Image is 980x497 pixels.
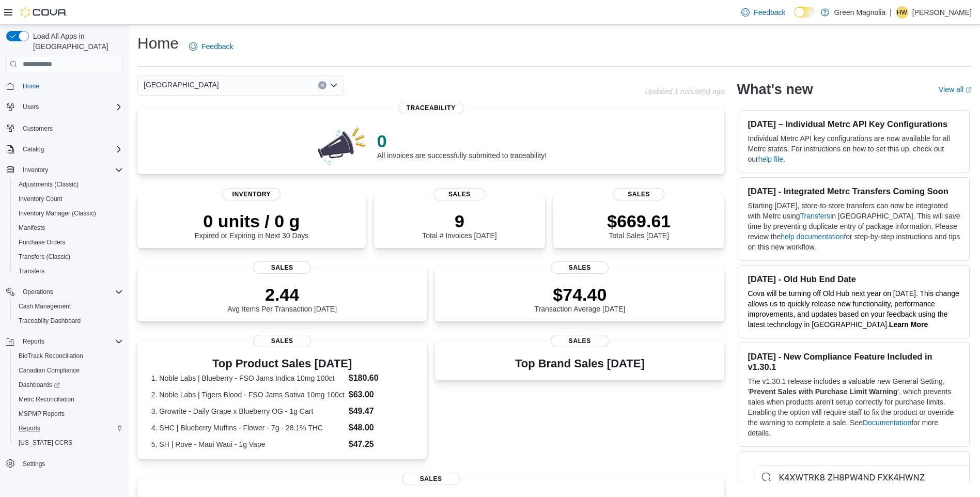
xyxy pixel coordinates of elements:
[194,211,308,240] div: Expired or Expiring in Next 30 Days
[2,285,127,299] button: Operations
[315,125,369,166] img: 0
[227,284,337,313] div: Avg Items Per Transaction [DATE]
[227,284,337,305] p: 2.44
[23,82,39,90] span: Home
[2,163,127,177] button: Inventory
[607,211,671,231] p: $669.61
[14,178,123,191] span: Adjustments (Classic)
[201,41,233,52] span: Feedback
[535,284,626,305] p: $74.40
[19,335,49,348] button: Reports
[10,363,127,378] button: Canadian Compliance
[939,85,972,94] a: View allExternal link
[863,418,911,427] a: Documentation
[434,188,485,200] span: Sales
[19,195,63,203] span: Inventory Count
[10,206,127,221] button: Inventory Manager (Classic)
[19,366,80,375] span: Canadian Compliance
[748,376,961,438] p: The v1.30.1 release includes a valuable new General Setting, ' ', which prevents sales when produ...
[758,155,783,163] a: help file
[19,458,49,470] a: Settings
[19,122,57,135] a: Customers
[253,335,311,347] span: Sales
[19,286,123,298] span: Operations
[151,373,345,383] dt: 1. Noble Labs | Blueberry - FSO Jams Indica 10mg 100ct
[794,7,816,18] input: Dark Mode
[19,424,40,432] span: Reports
[23,166,48,174] span: Inventory
[10,421,127,436] button: Reports
[19,267,44,275] span: Transfers
[349,405,413,417] dd: $49.47
[14,236,123,248] span: Purchase Orders
[19,352,83,360] span: BioTrack Reconciliation
[10,314,127,328] button: Traceabilty Dashboard
[834,6,886,19] p: Green Magnolia
[749,387,897,396] strong: Prevent Sales with Purchase Limit Warning
[748,119,961,129] h3: [DATE] – Individual Metrc API Key Configurations
[2,100,127,114] button: Users
[151,390,345,400] dt: 2. Noble Labs | Tigers Blood - FSO Jams Sativa 10mg 100ct
[14,422,44,434] a: Reports
[14,315,85,327] a: Traceabilty Dashboard
[23,145,44,153] span: Catalog
[14,178,83,191] a: Adjustments (Classic)
[14,437,76,449] a: [US_STATE] CCRS
[2,456,127,471] button: Settings
[349,389,413,401] dd: $63.00
[748,133,961,164] p: Individual Metrc API key configurations are now available for all Metrc states. For instructions ...
[10,436,127,450] button: [US_STATE] CCRS
[14,364,84,377] a: Canadian Compliance
[19,410,65,418] span: MSPMP Reports
[737,81,813,98] h2: What's new
[2,79,127,94] button: Home
[23,460,45,468] span: Settings
[890,6,892,19] p: |
[14,437,123,449] span: Washington CCRS
[377,131,547,160] div: All invoices are successfully submitted to traceability!
[19,164,52,176] button: Inventory
[14,207,100,220] a: Inventory Manager (Classic)
[19,224,45,232] span: Manifests
[14,251,74,263] a: Transfers (Classic)
[19,209,96,218] span: Inventory Manager (Classic)
[19,439,72,447] span: [US_STATE] CCRS
[966,87,972,93] svg: External link
[19,101,123,113] span: Users
[800,212,831,220] a: Transfers
[14,251,123,263] span: Transfers (Classic)
[19,143,48,156] button: Catalog
[398,102,464,114] span: Traceability
[14,350,123,362] span: BioTrack Reconciliation
[10,407,127,421] button: MSPMP Reports
[23,125,53,133] span: Customers
[349,422,413,434] dd: $48.00
[14,393,123,406] span: Metrc Reconciliation
[21,7,67,18] img: Cova
[14,236,70,248] a: Purchase Orders
[144,79,219,91] span: [GEOGRAPHIC_DATA]
[137,33,179,54] h1: Home
[19,317,81,325] span: Traceabilty Dashboard
[14,222,123,234] span: Manifests
[781,232,844,241] a: help documentation
[14,379,123,391] span: Dashboards
[551,261,609,274] span: Sales
[10,192,127,206] button: Inventory Count
[14,315,123,327] span: Traceabilty Dashboard
[29,31,123,52] span: Load All Apps in [GEOGRAPHIC_DATA]
[748,289,959,329] span: Cova will be turning off Old Hub next year on [DATE]. This change allows us to quickly release ne...
[14,300,75,313] a: Cash Management
[19,253,70,261] span: Transfers (Classic)
[330,81,338,89] button: Open list of options
[151,423,345,433] dt: 4. SHC | Blueberry Muffins - Flower - 7g - 28.1% THC
[185,36,237,57] a: Feedback
[14,364,123,377] span: Canadian Compliance
[19,238,66,246] span: Purchase Orders
[748,200,961,252] p: Starting [DATE], store-to-store transfers can now be integrated with Metrc using in [GEOGRAPHIC_D...
[19,101,43,113] button: Users
[422,211,496,240] div: Total # Invoices [DATE]
[14,207,123,220] span: Inventory Manager (Classic)
[14,408,69,420] a: MSPMP Reports
[10,299,127,314] button: Cash Management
